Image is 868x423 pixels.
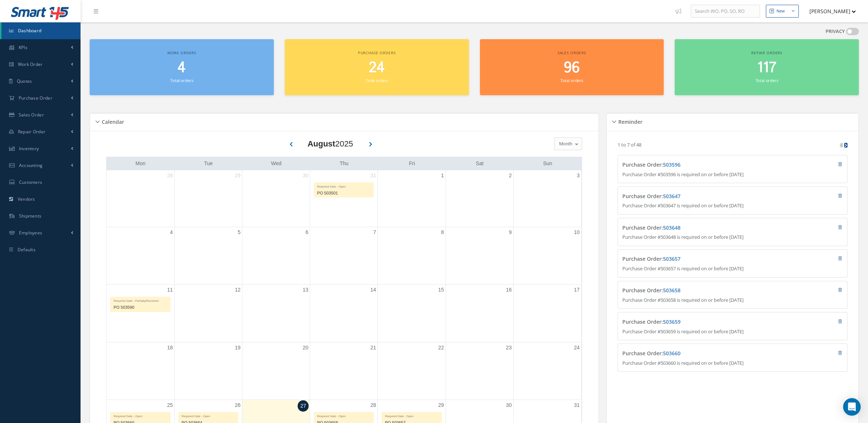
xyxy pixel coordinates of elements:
[622,193,785,200] h4: Purchase Order
[369,285,378,295] a: August 14, 2025
[170,78,193,83] small: Total orders
[165,400,174,411] a: August 25, 2025
[662,224,681,231] span: :
[662,193,681,200] span: :
[662,287,681,294] span: :
[90,39,274,95] a: Work orders 4 Total orders
[662,161,681,168] span: :
[507,170,513,181] a: August 2, 2025
[1,22,81,39] a: Dashboard
[18,129,46,135] span: Repair Order
[504,400,513,411] a: August 30, 2025
[165,170,174,181] a: July 28, 2025
[691,5,760,18] input: Search WO, PO, SO, RO
[622,234,842,241] p: Purchase Order #503648 is required on or before [DATE]
[301,170,310,181] a: July 30, 2025
[663,193,681,200] a: 503647
[174,227,242,284] td: August 5, 2025
[776,8,785,14] div: New
[18,196,35,202] span: Vendors
[107,170,174,227] td: July 28, 2025
[174,170,242,227] td: July 29, 2025
[234,400,242,411] a: August 26, 2025
[622,225,785,231] h4: Purchase Order
[236,227,242,238] a: August 5, 2025
[575,170,581,181] a: August 3, 2025
[663,287,681,294] a: 503658
[234,285,242,295] a: August 12, 2025
[111,297,170,303] div: Required Date - Partially/Received
[369,342,378,353] a: August 21, 2025
[663,255,681,262] a: 503657
[504,285,513,295] a: August 16, 2025
[480,39,664,95] a: Sales orders 96 Total orders
[618,141,641,148] p: 1 to 7 of 48
[372,227,378,238] a: August 7, 2025
[242,342,310,400] td: August 20, 2025
[19,162,43,168] span: Accounting
[573,227,581,238] a: August 10, 2025
[19,95,52,101] span: Purchase Order
[663,318,681,325] a: 503659
[504,342,513,353] a: August 23, 2025
[178,57,186,78] span: 4
[564,57,580,78] span: 96
[111,412,170,419] div: Required Date - Open
[622,256,785,262] h4: Purchase Order
[622,350,785,357] h4: Purchase Order
[437,400,446,411] a: August 29, 2025
[301,285,310,295] a: August 13, 2025
[310,227,378,284] td: August 7, 2025
[165,285,174,295] a: August 11, 2025
[298,400,309,412] a: August 27, 2025
[513,285,581,342] td: August 17, 2025
[513,227,581,284] td: August 10, 2025
[663,161,681,168] a: 503596
[513,170,581,227] td: August 3, 2025
[107,227,174,284] td: August 4, 2025
[107,285,174,342] td: August 11, 2025
[622,287,785,294] h4: Purchase Order
[662,318,681,325] span: :
[174,285,242,342] td: August 12, 2025
[662,350,681,357] span: :
[314,412,373,419] div: Required Date - Open
[168,227,174,238] a: August 4, 2025
[269,159,283,168] a: Wednesday
[308,139,335,148] b: August
[179,412,238,419] div: Required Date - Open
[557,140,572,148] span: Month
[622,265,842,272] p: Purchase Order #503657 is required on or before [DATE]
[662,255,681,262] span: :
[19,213,42,219] span: Shipments
[369,400,378,411] a: August 28, 2025
[19,44,27,51] span: KPIs
[308,138,353,150] div: 2025
[675,39,859,95] a: Repair orders 117 Total orders
[242,285,310,342] td: August 13, 2025
[446,285,513,342] td: August 16, 2025
[369,170,378,181] a: July 31, 2025
[19,179,42,185] span: Customers
[446,227,513,284] td: August 9, 2025
[310,342,378,400] td: August 21, 2025
[301,342,310,353] a: August 20, 2025
[314,183,373,189] div: Required Date - Open
[437,285,446,295] a: August 15, 2025
[751,50,782,55] span: Repair orders
[304,227,310,238] a: August 6, 2025
[622,297,842,304] p: Purchase Order #503658 is required on or before [DATE]
[314,189,373,197] div: PO 503501
[474,159,485,168] a: Saturday
[378,170,446,227] td: August 1, 2025
[174,342,242,400] td: August 19, 2025
[19,145,39,152] span: Inventory
[573,400,581,411] a: August 31, 2025
[616,116,642,125] h5: Reminder
[107,342,174,400] td: August 18, 2025
[310,285,378,342] td: August 14, 2025
[242,227,310,284] td: August 6, 2025
[202,159,214,168] a: Tuesday
[843,398,861,416] div: Open Intercom Messenger
[560,78,583,83] small: Total orders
